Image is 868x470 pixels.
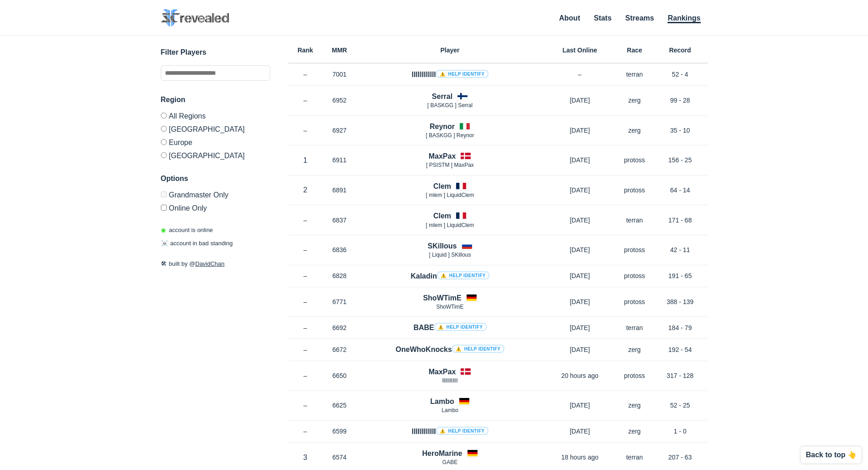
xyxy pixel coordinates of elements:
[161,126,167,132] input: [GEOGRAPHIC_DATA]
[323,271,357,280] p: 6828
[288,245,323,254] p: –
[288,297,323,306] p: –
[427,102,473,108] span: [ BASKGG ] Serral
[323,96,357,105] p: 6952
[323,186,357,195] p: 6891
[429,151,456,161] h4: MaxPax
[616,401,653,410] p: zerg
[161,226,213,235] p: account is online
[432,91,452,102] h4: Serral
[544,371,616,380] p: 20 hours ago
[323,427,357,436] p: 6599
[544,47,616,53] h6: Last Online
[323,345,357,354] p: 6672
[544,345,616,354] p: [DATE]
[433,211,451,221] h4: Clem
[426,222,474,228] span: [ mlem ] LiquidClem
[544,297,616,306] p: [DATE]
[161,227,166,233] span: ◉
[559,14,580,22] a: About
[653,216,708,225] p: 171 - 68
[429,252,471,258] span: [ Lіquіd ] SKillous
[161,9,229,27] img: SC2 Revealed
[161,173,270,184] h3: Options
[161,113,167,119] input: All Regions
[436,304,463,310] span: ShoWTimE
[161,113,270,122] label: All Regions
[616,216,653,225] p: terran
[653,70,708,79] p: 52 - 4
[806,451,857,459] p: Back to top 👆
[423,293,461,303] h4: ShoWTimE
[668,14,700,23] a: Rankings
[288,427,323,436] p: –
[625,14,654,22] a: Streams
[442,407,458,413] span: Lambo
[288,452,323,463] p: 3
[411,271,489,281] h4: Kaladin
[544,96,616,105] p: [DATE]
[161,149,270,160] label: [GEOGRAPHIC_DATA]
[323,155,357,165] p: 6911
[288,323,323,332] p: –
[323,47,357,53] h6: MMR
[653,245,708,254] p: 42 - 11
[427,241,457,251] h4: SKillous
[433,181,451,191] h4: Clem
[288,185,323,195] p: 2
[288,126,323,135] p: –
[616,453,653,462] p: terran
[161,205,167,211] input: Online Only
[288,47,323,53] h6: Rank
[544,271,616,280] p: [DATE]
[161,152,167,158] input: [GEOGRAPHIC_DATA]
[436,70,488,78] a: ⚠️ Help identify
[161,191,270,201] label: Only Show accounts currently in Grandmaster
[452,345,504,353] a: ⚠️ Help identify
[544,126,616,135] p: [DATE]
[653,126,708,135] p: 35 - 10
[323,297,357,306] p: 6771
[616,345,653,354] p: zerg
[544,155,616,165] p: [DATE]
[161,122,270,135] label: [GEOGRAPHIC_DATA]
[653,401,708,410] p: 52 - 25
[323,453,357,462] p: 6574
[653,47,708,53] h6: Record
[653,271,708,280] p: 191 - 65
[616,427,653,436] p: zerg
[653,345,708,354] p: 192 - 54
[426,192,474,198] span: [ mlem ] LiquidClem
[323,401,357,410] p: 6625
[616,70,653,79] p: terran
[544,453,616,462] p: 18 hours ago
[161,135,270,149] label: Europe
[616,186,653,195] p: protoss
[413,322,486,333] h4: BABE
[161,191,167,197] input: Grandmaster Only
[288,345,323,354] p: –
[288,371,323,380] p: –
[437,271,489,279] a: ⚠️ Help identify
[323,245,357,254] p: 6836
[616,96,653,105] p: zerg
[653,186,708,195] p: 64 - 14
[161,259,270,269] p: built by @
[323,70,357,79] p: 7001
[442,377,458,384] span: lllIlllIllIl
[411,426,488,437] h4: llIIlIIllIII
[653,323,708,332] p: 184 - 79
[288,271,323,280] p: –
[161,47,270,58] h3: Filter Players
[195,260,225,267] a: DavidChan
[430,121,455,132] h4: Reynor
[323,371,357,380] p: 6650
[323,126,357,135] p: 6927
[544,245,616,254] p: [DATE]
[544,186,616,195] p: [DATE]
[616,371,653,380] p: protoss
[161,201,270,212] label: Only show accounts currently laddering
[442,459,457,465] span: GABE
[288,401,323,410] p: –
[426,132,474,139] span: [ BASKGG ] Reynor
